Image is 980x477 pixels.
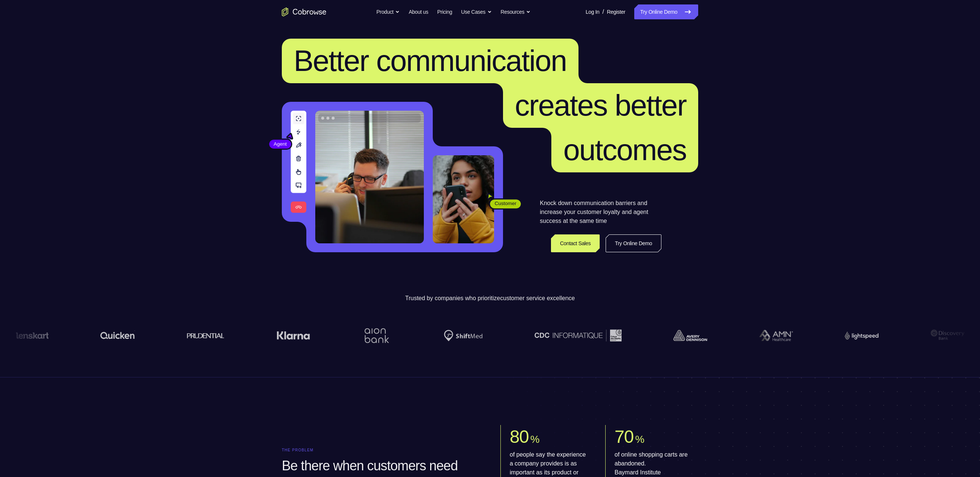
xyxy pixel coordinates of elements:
p: of online shopping carts are abandoned. [615,450,692,477]
span: % [530,434,539,445]
a: Contact Sales [551,234,600,252]
button: Product [377,4,400,19]
span: % [635,434,644,445]
p: Knock down communication barriers and increase your customer loyalty and agent success at the sam... [540,199,661,225]
span: Better communication [294,44,567,77]
img: prudential [183,332,220,338]
span: Baymard Institute [615,468,692,477]
img: avery-dennison [669,330,703,341]
span: 80 [510,427,529,447]
img: A customer holding their phone [433,155,494,243]
img: quicken [96,330,130,341]
span: 70 [615,427,634,447]
a: Go to the home page [282,7,326,16]
img: Lightspeed [840,331,874,339]
img: Klarna [272,331,306,340]
a: Pricing [437,4,452,19]
p: The problem [282,448,480,452]
a: Try Online Demo [606,234,661,252]
img: Shiftmed [439,330,478,341]
span: customer service excellence [500,295,575,301]
span: creates better [515,89,686,122]
img: AMN Healthcare [755,330,789,341]
button: Use Cases [461,4,491,19]
a: About us [409,4,428,19]
span: / [602,7,604,16]
img: A customer support agent talking on the phone [315,111,424,243]
button: Resources [501,4,531,19]
span: outcomes [563,133,686,166]
a: Register [607,4,625,19]
a: Log In [586,4,599,19]
a: Try Online Demo [634,4,698,19]
img: CDC Informatique [530,330,617,341]
img: Aion Bank [357,321,387,351]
